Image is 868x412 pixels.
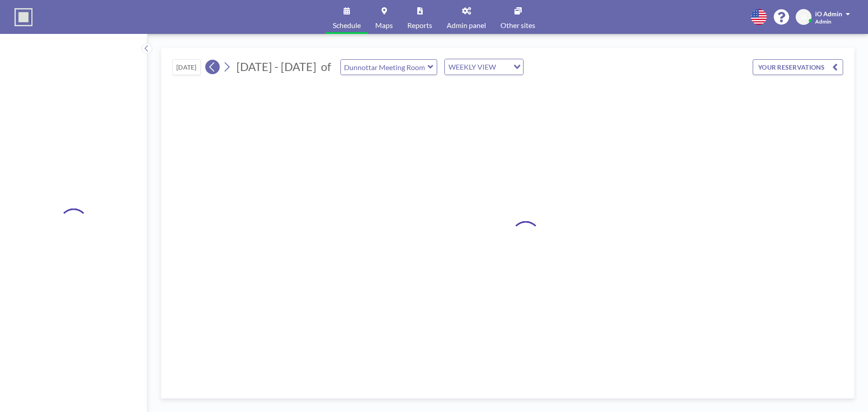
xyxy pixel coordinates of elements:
span: Schedule [333,22,361,29]
span: Admin [815,18,831,25]
div: Search for option [445,59,523,75]
span: Other sites [500,22,535,29]
span: Reports [407,22,432,29]
span: of [321,60,331,74]
button: YOUR RESERVATIONS [753,59,843,75]
span: WEEKLY VIEW [447,61,498,73]
span: Admin panel [447,22,486,29]
input: Search for option [499,61,508,73]
span: IA [801,13,807,21]
img: organization-logo [14,8,33,26]
button: [DATE] [172,59,201,75]
input: Dunnottar Meeting Room [341,60,428,75]
span: [DATE] - [DATE] [236,60,316,73]
span: Maps [375,22,393,29]
span: iO Admin [815,10,842,18]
